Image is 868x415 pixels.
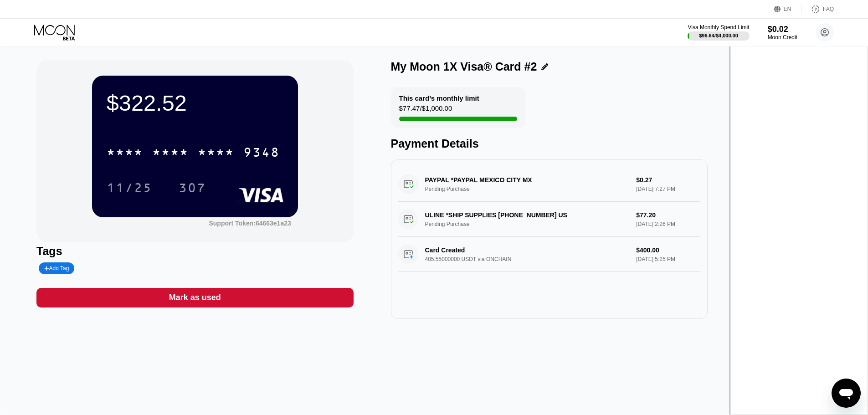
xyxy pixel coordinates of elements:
div: 9348 [243,146,280,161]
div: 307 [172,176,213,199]
div: FAQ [802,5,834,14]
div: Tags [36,245,353,258]
div: This card’s monthly limit [399,94,479,102]
div: $96.64 / $4,000.00 [699,33,738,38]
div: Moon Credit [768,34,797,41]
div: Support Token:64663e1a23 [209,220,291,227]
div: EN [774,5,802,14]
div: EN [784,6,791,12]
div: Support Token: 64663e1a23 [209,220,291,227]
div: Visa Monthly Spend Limit [688,24,749,31]
div: Visa Monthly Spend Limit$96.64/$4,000.00 [688,24,749,41]
div: Mark as used [169,292,221,303]
div: $0.02Moon Credit [768,25,797,41]
div: Add Tag [44,265,69,272]
div: 11/25 [100,176,159,199]
div: Payment Details [391,137,708,150]
iframe: Button to launch messaging window [832,379,861,408]
div: $322.52 [107,90,283,116]
div: FAQ [823,6,834,12]
div: Add Tag [39,262,74,274]
div: My Moon 1X Visa® Card #2 [391,60,537,73]
div: $0.02 [768,25,797,34]
div: 11/25 [107,182,152,196]
div: Mark as used [36,288,353,307]
div: $77.47 / $1,000.00 [399,104,452,117]
div: 307 [179,182,206,196]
